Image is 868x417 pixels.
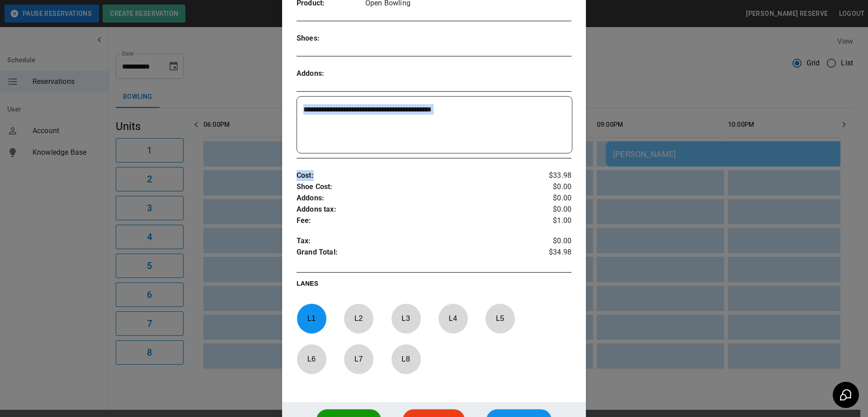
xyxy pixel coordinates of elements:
p: Fee : [297,215,526,227]
p: $1.00 [526,215,571,227]
p: $0.00 [526,204,571,215]
p: L 6 [297,348,326,370]
p: L 2 [344,308,373,329]
p: Tax : [297,236,526,247]
p: $0.00 [526,181,571,193]
p: $34.98 [526,247,571,260]
p: L 4 [438,308,468,329]
p: Shoe Cost : [297,181,526,193]
p: L 8 [391,348,421,370]
p: Addons : [297,68,365,79]
p: L 3 [391,308,421,329]
p: Addons tax : [297,204,526,215]
p: $0.00 [526,193,571,204]
p: LANES [297,279,571,292]
p: L 5 [485,308,515,329]
p: $33.98 [526,170,571,181]
p: $0.00 [526,236,571,247]
p: Cost : [297,170,526,181]
p: Addons : [297,193,526,204]
p: Grand Total : [297,247,526,260]
p: L 7 [344,348,373,370]
p: L 1 [297,308,326,329]
p: Shoes : [297,33,365,44]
